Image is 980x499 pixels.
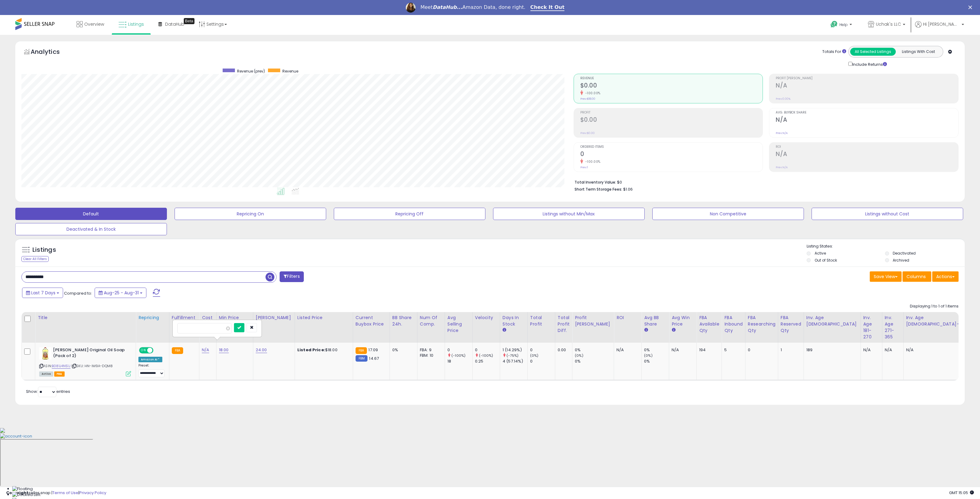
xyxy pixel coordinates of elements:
div: 1 [781,347,799,353]
li: $0 [575,178,954,185]
a: Uchak's LLC [863,15,910,35]
div: Velocity [475,315,497,321]
div: 0% [575,359,614,364]
span: Last 7 Days [31,290,55,296]
b: Total Inventory Value: [575,180,616,185]
div: Current Buybox Price [356,315,387,327]
img: Profile image for Georgie [406,3,416,13]
button: Aug-25 - Aug-31 [95,288,146,298]
small: (0%) [530,353,539,358]
span: ROI [776,145,958,149]
label: Active [815,251,826,256]
span: Uchak's LLC [876,21,901,27]
h2: N/A [776,116,958,125]
div: Min Price [219,315,251,321]
div: $18.00 [297,347,348,353]
h2: N/A [776,151,958,159]
a: Help [826,16,858,35]
div: 0 [530,347,555,353]
button: Repricing Off [334,208,485,220]
small: Prev: $18.00 [580,97,595,101]
div: N/A [906,347,965,353]
button: All Selected Listings [850,48,896,56]
div: Meet Amazon Data, done right. [420,4,526,10]
a: Check It Out [530,4,565,11]
h5: Analytics [31,47,72,58]
div: 0 [748,347,773,353]
h2: $0.00 [580,116,763,125]
span: Compared to: [64,290,92,296]
div: FBA: 9 [420,347,440,353]
div: Inv. Age 181-270 [863,315,880,340]
button: Last 7 Days [22,288,63,298]
div: N/A [616,347,637,353]
div: 5 [724,347,741,353]
h2: $0.00 [580,82,763,90]
div: 189 [806,347,856,353]
div: Preset: [138,363,164,377]
label: Out of Stock [815,258,837,263]
div: Fulfillment [172,315,197,321]
small: (-75%) [507,353,518,358]
small: (0%) [575,353,583,358]
span: All listings currently available for purchase on Amazon [39,371,53,377]
small: (-100%) [451,353,466,358]
span: Aug-25 - Aug-31 [104,290,139,296]
b: [PERSON_NAME] Original Oil Soap (Pack of 2) [53,347,127,360]
div: Inv. Age [DEMOGRAPHIC_DATA] [806,315,858,327]
small: FBA [172,347,183,354]
span: Revenue [580,77,763,80]
a: N/A [202,347,209,353]
div: 0 [475,347,500,353]
img: Docked Left [12,492,40,498]
div: ASIN: [39,347,131,376]
span: $1.06 [623,186,633,192]
a: DataHub [154,15,189,33]
span: Listings [128,21,144,27]
span: Show: entries [26,389,70,394]
div: Close [968,6,974,9]
b: Short Term Storage Fees: [575,187,622,192]
div: FBA Researching Qty [748,315,775,334]
div: 0% [392,347,413,353]
div: Total Profit [530,315,552,327]
span: Columns [907,274,926,280]
div: Displaying 1 to 1 of 1 items [910,303,959,309]
div: Total Profit Diff. [558,315,570,334]
div: 0.00 [558,347,567,353]
small: -100.00% [583,91,601,95]
div: N/A [672,347,692,353]
div: 0% [644,347,669,353]
div: Num of Comp. [420,315,442,327]
small: Prev: N/A [776,131,788,135]
span: Overview [84,21,104,27]
div: Tooltip anchor [184,18,194,24]
div: Avg BB Share [644,315,666,327]
span: OFF [153,348,162,353]
div: Avg Selling Price [447,315,470,334]
a: 18.00 [219,347,229,353]
span: 17.09 [368,347,378,353]
button: Listings without Cost [812,208,963,220]
a: Listings [114,15,149,33]
span: DataHub [165,21,184,27]
div: Totals For [822,49,846,55]
small: Prev: N/A [776,166,788,169]
small: FBA [356,347,367,354]
div: Cost [202,315,214,321]
div: FBA Available Qty [699,315,719,334]
span: Profit [580,111,763,114]
small: Prev: 0.00% [776,97,790,101]
span: Help [839,22,848,27]
div: Title [38,315,133,321]
div: FBM: 10 [420,353,440,358]
div: Profit [PERSON_NAME] [575,315,611,327]
div: Amazon AI * [138,357,162,362]
b: Listed Price: [297,347,325,353]
small: FBM [356,355,367,362]
div: Avg Win Price [672,315,694,327]
div: 18 [447,359,472,364]
h2: N/A [776,82,958,90]
span: Revenue [282,69,298,74]
div: Include Returns [844,61,894,67]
